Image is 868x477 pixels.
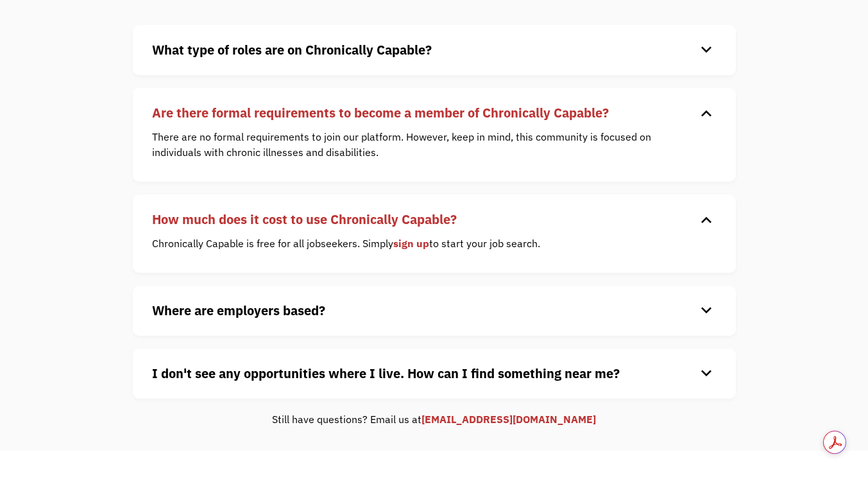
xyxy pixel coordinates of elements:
[393,237,429,250] a: sign up
[696,210,717,229] div: keyboard_arrow_down
[152,211,457,228] strong: How much does it cost to use Chronically Capable?
[696,103,717,123] div: keyboard_arrow_down
[152,41,432,58] strong: What type of roles are on Chronically Capable?
[696,40,717,60] div: keyboard_arrow_down
[152,365,620,382] strong: I don't see any opportunities where I live. How can I find something near me?
[152,129,697,160] p: There are no formal requirements to join our platform. However, keep in mind, this community is f...
[696,364,717,383] div: keyboard_arrow_down
[152,104,609,121] strong: Are there formal requirements to become a member of Chronically Capable?
[133,412,736,427] div: Still have questions? Email us at
[152,236,697,251] p: Chronically Capable is free for all jobseekers. Simply to start your job search.
[421,413,596,426] a: [EMAIL_ADDRESS][DOMAIN_NAME]
[152,302,325,319] strong: Where are employers based?
[696,301,717,320] div: keyboard_arrow_down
